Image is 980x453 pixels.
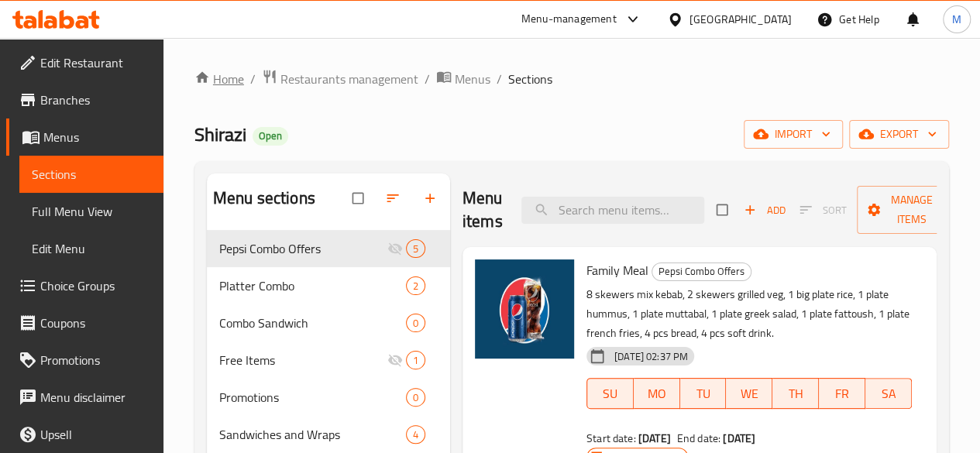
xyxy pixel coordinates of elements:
[638,428,671,448] b: [DATE]
[406,388,425,407] div: items
[689,11,792,28] div: [GEOGRAPHIC_DATA]
[756,125,830,144] span: import
[43,128,151,146] span: Menus
[32,202,151,221] span: Full Menu View
[32,239,151,258] span: Edit Menu
[608,349,694,364] span: [DATE] 02:37 PM
[723,428,755,448] b: [DATE]
[952,11,961,28] span: M
[825,383,859,405] span: FR
[40,91,151,109] span: Branches
[861,125,937,144] span: export
[586,259,648,282] span: Family Meal
[194,117,246,152] span: Shirazi
[6,304,163,341] a: Coupons
[207,341,450,379] div: Free Items1
[779,383,813,405] span: TH
[744,120,843,149] button: import
[819,378,865,409] button: FR
[407,353,425,368] span: 1
[219,351,387,369] span: Free Items
[253,129,288,142] span: Open
[872,383,906,405] span: SA
[677,428,720,448] span: End date:
[207,416,450,453] div: Sandwiches and Wraps4
[207,379,450,416] div: Promotions0
[207,304,450,341] div: Combo Sandwich0
[869,190,954,229] span: Manage items
[6,416,163,453] a: Upsell
[652,263,751,281] div: Pepsi Combo Offers
[376,181,413,215] span: Sort sections
[406,351,425,369] div: items
[387,241,403,256] svg: Inactive section
[652,263,751,280] span: Pepsi Combo Offers
[508,70,552,88] span: Sections
[772,378,819,409] button: TH
[194,69,949,89] nav: breadcrumb
[640,383,674,405] span: MO
[634,378,680,409] button: MO
[521,10,617,29] div: Menu-management
[6,341,163,379] a: Promotions
[219,276,406,295] span: Platter Combo
[586,428,636,448] span: Start date:
[462,187,503,233] h2: Menu items
[40,351,151,369] span: Promotions
[413,181,450,215] button: Add section
[849,120,949,149] button: export
[406,276,425,295] div: items
[40,388,151,407] span: Menu disclaimer
[219,425,406,444] span: Sandwiches and Wraps
[455,70,490,88] span: Menus
[586,378,634,409] button: SU
[19,156,163,193] a: Sections
[686,383,720,405] span: TU
[407,427,425,442] span: 4
[6,118,163,156] a: Menus
[40,276,151,295] span: Choice Groups
[586,285,912,343] p: 8 skewers mix kebab, 2 skewers grilled veg, 1 big plate rice, 1 plate hummus, 1 plate muttabal, 1...
[407,390,425,405] span: 0
[6,44,163,81] a: Edit Restaurant
[194,70,244,88] a: Home
[207,230,450,267] div: Pepsi Combo Offers5
[593,383,628,405] span: SU
[40,53,151,72] span: Edit Restaurant
[406,239,425,258] div: items
[253,127,288,146] div: Open
[40,314,151,332] span: Coupons
[219,239,387,258] span: Pepsi Combo Offers
[343,184,376,213] span: Select all sections
[521,197,704,224] input: search
[19,193,163,230] a: Full Menu View
[19,230,163,267] a: Edit Menu
[6,267,163,304] a: Choice Groups
[436,69,490,89] a: Menus
[219,388,406,407] div: Promotions
[40,425,151,444] span: Upsell
[6,379,163,416] a: Menu disclaimer
[740,198,789,222] button: Add
[726,378,772,409] button: WE
[740,198,789,222] span: Add item
[857,186,967,234] button: Manage items
[707,195,740,225] span: Select section
[475,259,574,359] img: Family Meal
[789,198,857,222] span: Select section first
[387,352,403,368] svg: Inactive section
[732,383,766,405] span: WE
[32,165,151,184] span: Sections
[219,314,406,332] span: Combo Sandwich
[425,70,430,88] li: /
[250,70,256,88] li: /
[280,70,418,88] span: Restaurants management
[497,70,502,88] li: /
[406,314,425,332] div: items
[213,187,315,210] h2: Menu sections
